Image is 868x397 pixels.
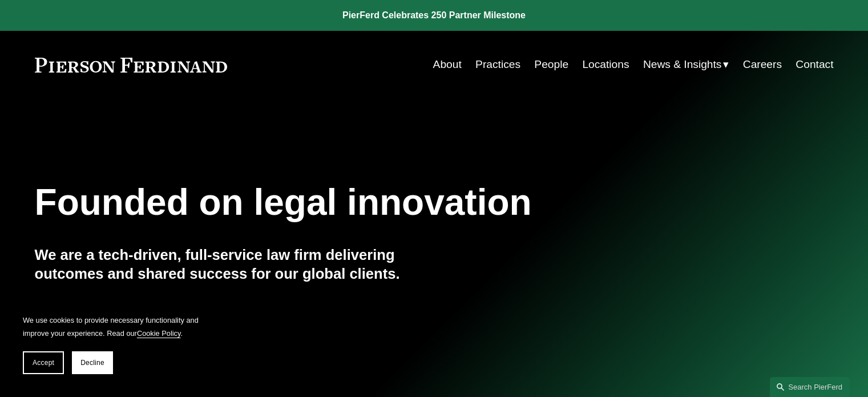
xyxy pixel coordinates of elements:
button: Accept [23,351,64,374]
a: People [534,54,568,75]
button: Decline [72,351,113,374]
span: Accept [33,359,54,367]
a: Search this site [770,377,850,397]
span: Decline [80,359,104,367]
section: Cookie banner [11,302,217,386]
a: Contact [796,54,833,75]
a: About [433,54,462,75]
a: Practices [475,54,520,75]
p: We use cookies to provide necessary functionality and improve your experience. Read our . [23,314,205,340]
h1: Founded on legal innovation [35,182,701,223]
a: Cookie Policy [137,329,181,338]
a: Locations [582,54,629,75]
h4: We are a tech-driven, full-service law firm delivering outcomes and shared success for our global... [35,246,434,283]
span: News & Insights [643,55,722,75]
a: Careers [743,54,782,75]
a: folder dropdown [643,54,729,75]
